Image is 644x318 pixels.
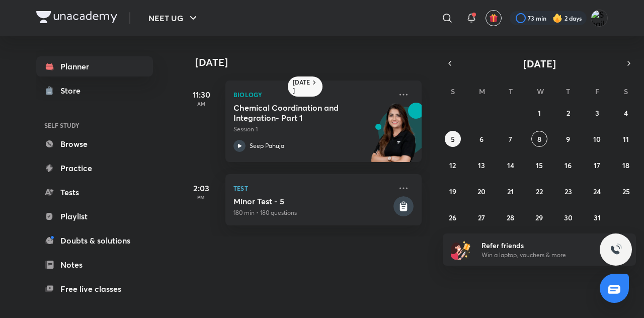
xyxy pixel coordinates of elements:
[536,187,543,196] abbr: October 22, 2025
[622,161,629,170] abbr: October 18, 2025
[451,134,455,144] abbr: October 5, 2025
[60,85,87,97] div: Store
[618,183,634,199] button: October 25, 2025
[181,89,221,101] h5: 11:30
[445,131,461,147] button: October 5, 2025
[36,134,153,154] a: Browse
[560,209,576,225] button: October 30, 2025
[589,131,605,147] button: October 10, 2025
[531,183,547,199] button: October 22, 2025
[478,213,485,222] abbr: October 27, 2025
[36,206,153,226] a: Playlist
[565,161,572,170] abbr: October 16, 2025
[503,157,519,173] button: October 14, 2025
[594,161,600,170] abbr: October 17, 2025
[538,108,541,118] abbr: October 1, 2025
[473,157,490,173] button: October 13, 2025
[445,209,461,225] button: October 26, 2025
[593,134,601,144] abbr: October 10, 2025
[449,187,456,196] abbr: October 19, 2025
[624,108,628,118] abbr: October 4, 2025
[233,103,359,123] h5: Chemical Coordination and Integration- Part 1
[181,101,221,107] p: AM
[507,213,514,222] abbr: October 28, 2025
[473,131,490,147] button: October 6, 2025
[591,10,608,27] img: Shaikh abdul
[181,194,221,200] p: PM
[36,255,153,275] a: Notes
[589,183,605,199] button: October 24, 2025
[477,187,486,196] abbr: October 20, 2025
[595,87,599,96] abbr: Friday
[250,141,284,150] p: Seep Pahuja
[451,240,471,260] img: referral
[531,105,547,121] button: October 1, 2025
[560,131,576,147] button: October 9, 2025
[624,87,628,96] abbr: Saturday
[531,157,547,173] button: October 15, 2025
[36,230,153,251] a: Doubts & solutions
[233,182,391,194] p: Test
[567,108,570,118] abbr: October 2, 2025
[509,87,513,96] abbr: Tuesday
[594,213,601,222] abbr: October 31, 2025
[610,244,622,256] img: ttu
[589,105,605,121] button: October 3, 2025
[293,78,310,95] h6: [DATE]
[36,11,117,23] img: Company Logo
[233,125,391,134] p: Session 1
[622,187,630,196] abbr: October 25, 2025
[36,56,153,76] a: Planner
[552,13,562,23] img: streak
[449,213,456,222] abbr: October 26, 2025
[560,105,576,121] button: October 2, 2025
[473,209,490,225] button: October 27, 2025
[445,157,461,173] button: October 12, 2025
[509,134,512,144] abbr: October 7, 2025
[36,117,153,134] h6: SELF STUDY
[489,14,498,23] img: avatar
[537,134,541,144] abbr: October 8, 2025
[507,161,514,170] abbr: October 14, 2025
[503,209,519,225] button: October 28, 2025
[233,89,391,101] p: Biology
[451,87,455,96] abbr: Sunday
[481,251,605,260] p: Win a laptop, vouchers & more
[36,11,117,26] a: Company Logo
[566,87,570,96] abbr: Thursday
[473,183,490,199] button: October 20, 2025
[366,103,422,172] img: unacademy
[233,196,391,206] h5: Minor Test - 5
[536,161,543,170] abbr: October 15, 2025
[564,213,573,222] abbr: October 30, 2025
[503,131,519,147] button: October 7, 2025
[445,183,461,199] button: October 19, 2025
[181,182,221,194] h5: 2:03
[503,183,519,199] button: October 21, 2025
[537,87,544,96] abbr: Wednesday
[36,279,153,299] a: Free live classes
[595,108,599,118] abbr: October 3, 2025
[589,209,605,225] button: October 31, 2025
[593,187,601,196] abbr: October 24, 2025
[481,240,605,251] h6: Refer friends
[195,56,432,68] h4: [DATE]
[523,57,556,70] span: [DATE]
[479,134,484,144] abbr: October 6, 2025
[457,56,622,70] button: [DATE]
[535,213,543,222] abbr: October 29, 2025
[36,81,153,101] a: Store
[531,209,547,225] button: October 29, 2025
[618,157,634,173] button: October 18, 2025
[531,131,547,147] button: October 8, 2025
[507,187,514,196] abbr: October 21, 2025
[618,131,634,147] button: October 11, 2025
[449,161,456,170] abbr: October 12, 2025
[36,158,153,178] a: Practice
[142,8,205,28] button: NEET UG
[623,134,629,144] abbr: October 11, 2025
[589,157,605,173] button: October 17, 2025
[566,134,570,144] abbr: October 9, 2025
[233,208,391,217] p: 180 min • 180 questions
[560,183,576,199] button: October 23, 2025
